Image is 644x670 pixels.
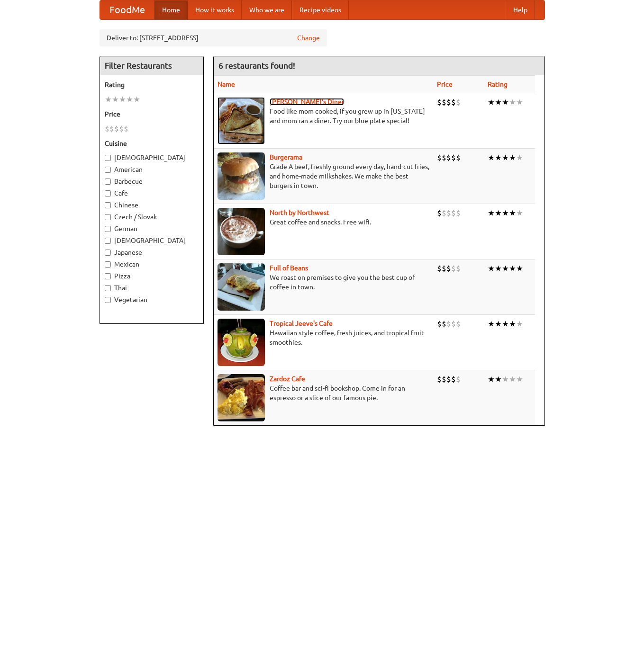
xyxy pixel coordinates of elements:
[495,208,502,218] li: ★
[124,124,128,134] li: $
[105,285,111,291] input: Thai
[270,98,344,106] a: [PERSON_NAME]'s Diner
[442,263,446,274] li: $
[218,319,265,366] img: jeeves.jpg
[105,94,112,105] li: ★
[456,152,461,163] li: $
[509,152,516,163] li: ★
[451,263,456,274] li: $
[495,97,502,107] li: ★
[516,319,523,329] li: ★
[516,208,523,218] li: ★
[270,264,308,272] b: Full of Beans
[105,200,199,210] label: Chinese
[446,208,451,218] li: $
[218,384,429,402] p: Coffee bar and sci-fi bookshop. Come in for an espresso or a slice of our famous pie.
[105,139,199,148] h5: Cuisine
[109,124,114,134] li: $
[488,208,495,218] li: ★
[105,212,199,222] label: Czech / Slovak
[451,97,456,107] li: $
[218,217,429,227] p: Great coffee and snacks. Free wifi.
[105,226,111,232] input: German
[154,0,188,19] a: Home
[218,273,429,292] p: We roast on premises to give you the best cup of coffee in town.
[456,97,461,107] li: $
[270,209,329,216] a: North by Northwest
[126,94,133,105] li: ★
[446,152,451,163] li: $
[218,208,265,255] img: north.jpg
[105,271,199,281] label: Pizza
[437,263,442,274] li: $
[105,155,111,161] input: [DEMOGRAPHIC_DATA]
[516,263,523,274] li: ★
[270,375,305,383] b: Zardoz Cafe
[488,374,495,384] li: ★
[100,29,327,46] div: Deliver to: [STREET_ADDRESS]
[502,97,509,107] li: ★
[105,188,199,198] label: Cafe
[495,263,502,274] li: ★
[270,320,333,327] a: Tropical Jeeve's Cafe
[509,208,516,218] li: ★
[446,319,451,329] li: $
[516,374,523,384] li: ★
[218,374,265,421] img: zardoz.jpg
[442,208,446,218] li: $
[495,374,502,384] li: ★
[516,97,523,107] li: ★
[502,374,509,384] li: ★
[437,152,442,163] li: $
[488,263,495,274] li: ★
[437,319,442,329] li: $
[105,179,111,185] input: Barbecue
[502,152,509,163] li: ★
[100,56,203,75] h4: Filter Restaurants
[442,374,446,384] li: $
[105,261,111,268] input: Mexican
[442,152,446,163] li: $
[105,109,199,119] h5: Price
[119,94,126,105] li: ★
[105,165,199,174] label: American
[442,97,446,107] li: $
[495,319,502,329] li: ★
[456,208,461,218] li: $
[437,80,453,88] a: Price
[105,167,111,173] input: American
[437,374,442,384] li: $
[105,250,111,256] input: Japanese
[451,319,456,329] li: $
[509,319,516,329] li: ★
[502,208,509,218] li: ★
[502,263,509,274] li: ★
[105,238,111,244] input: [DEMOGRAPHIC_DATA]
[509,263,516,274] li: ★
[218,80,235,88] a: Name
[446,374,451,384] li: $
[488,97,495,107] li: ★
[218,263,265,311] img: beans.jpg
[516,152,523,163] li: ★
[114,124,119,134] li: $
[270,153,302,161] a: Burgerama
[437,208,442,218] li: $
[242,0,292,19] a: Who we are
[488,319,495,329] li: ★
[218,328,429,347] p: Hawaiian style coffee, fresh juices, and tropical fruit smoothies.
[119,124,124,134] li: $
[218,152,265,200] img: burgerama.jpg
[105,190,111,197] input: Cafe
[105,248,199,257] label: Japanese
[456,319,461,329] li: $
[105,297,111,303] input: Vegetarian
[105,273,111,279] input: Pizza
[105,202,111,208] input: Chinese
[105,259,199,269] label: Mexican
[188,0,242,19] a: How it works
